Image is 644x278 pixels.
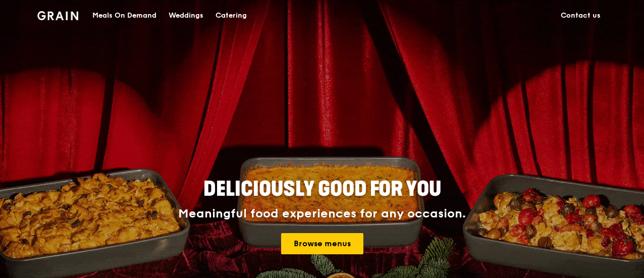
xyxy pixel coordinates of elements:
[555,1,607,31] a: Contact us
[163,1,209,31] a: Weddings
[281,233,363,254] a: Browse menus
[216,1,247,31] div: Catering
[169,1,203,31] div: Weddings
[140,207,504,221] div: Meaningful food experiences for any occasion.
[209,1,253,31] a: Catering
[92,1,156,31] div: Meals On Demand
[37,11,78,20] img: Grain
[203,177,441,201] span: Deliciously good for you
